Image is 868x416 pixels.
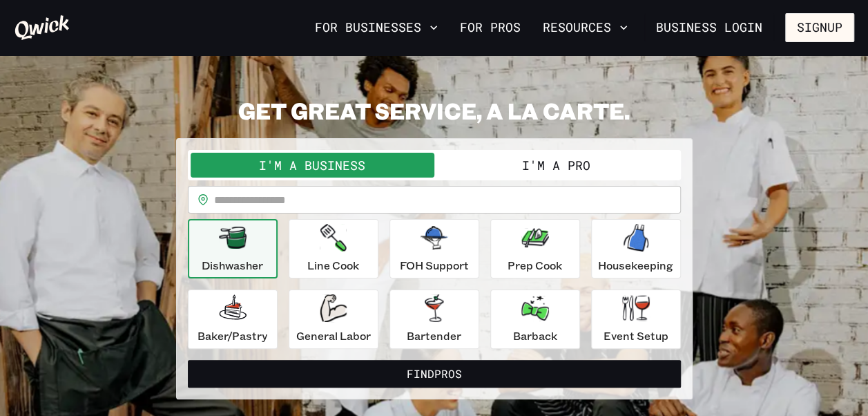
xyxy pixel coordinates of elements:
[604,328,668,344] p: Event Setup
[389,290,479,349] button: Bartender
[309,16,443,39] button: For Businesses
[191,153,434,178] button: I'm a Business
[490,219,580,278] button: Prep Cook
[508,257,562,274] p: Prep Cook
[307,257,359,274] p: Line Cook
[454,16,526,39] a: For Pros
[188,219,278,278] button: Dishwasher
[591,290,681,349] button: Event Setup
[289,290,378,349] button: General Labor
[400,257,469,274] p: FOH Support
[490,290,580,349] button: Barback
[407,328,461,344] p: Bartender
[289,219,378,278] button: Line Cook
[785,13,854,42] button: Signup
[537,16,633,39] button: Resources
[176,97,693,124] h2: GET GREAT SERVICE, A LA CARTE.
[389,219,479,278] button: FOH Support
[591,219,681,278] button: Housekeeping
[188,290,278,349] button: Baker/Pastry
[188,360,681,388] button: FindPros
[644,13,774,42] a: Business Login
[296,328,371,344] p: General Labor
[598,257,673,274] p: Housekeeping
[197,328,267,344] p: Baker/Pastry
[513,328,557,344] p: Barback
[434,153,678,178] button: I'm a Pro
[202,257,263,274] p: Dishwasher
